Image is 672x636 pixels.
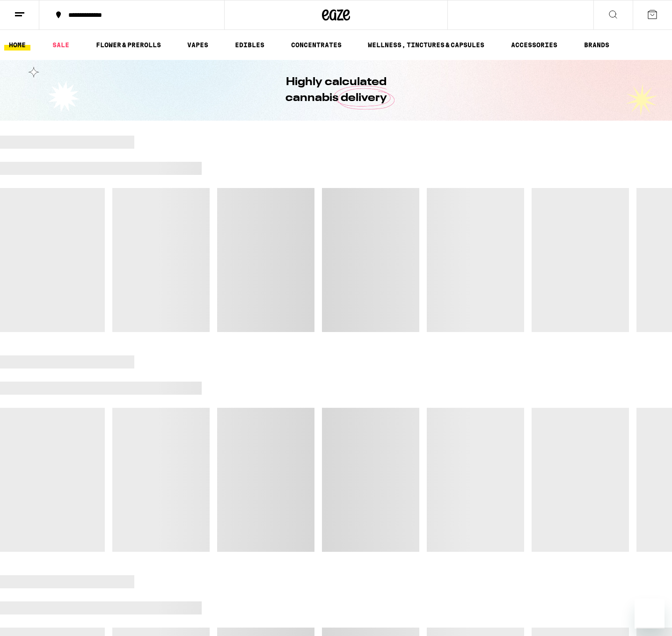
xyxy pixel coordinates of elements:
a: VAPES [183,39,213,51]
a: FLOWER & PREROLLS [91,39,166,51]
a: BRANDS [579,39,614,51]
iframe: Button to launch messaging window [635,599,665,629]
a: EDIBLES [230,39,269,51]
a: ACCESSORIES [506,39,562,51]
a: HOME [4,39,30,51]
h1: Highly calculated cannabis delivery [259,74,413,106]
a: SALE [48,39,74,51]
a: CONCENTRATES [286,39,346,51]
a: WELLNESS, TINCTURES & CAPSULES [363,39,489,51]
